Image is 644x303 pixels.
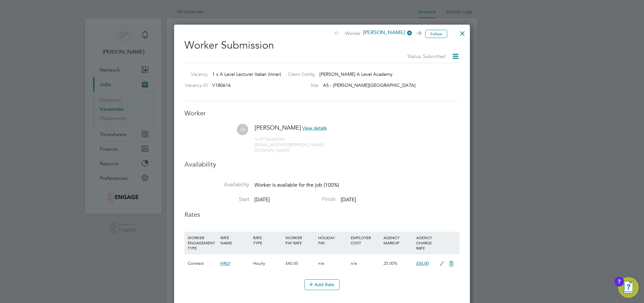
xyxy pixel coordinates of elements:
span: [DATE] [341,196,356,203]
div: WORKER ENGAGEMENT TYPE [186,232,219,254]
span: £50.00 [416,261,429,266]
span: HRLY [220,261,230,266]
div: WORKER PAY RATE [284,232,316,249]
div: HOLIDAY PAY [316,232,349,249]
span: [PERSON_NAME] A Level Academy [319,71,393,77]
span: [EMAIL_ADDRESS][PERSON_NAME][DOMAIN_NAME] [255,142,324,153]
button: Follow [425,30,447,38]
h2: Worker Submission [184,34,460,60]
div: Hourly [251,254,284,273]
span: Worker is available for the job (100%) [254,182,339,188]
label: Client Config [283,71,315,77]
h3: Rates [184,210,460,219]
span: View details [302,125,327,131]
div: £40.00 [284,254,316,273]
div: RATE NAME [219,232,251,249]
span: V180616 [212,82,231,88]
span: 07756480240 [255,136,284,142]
label: Finish [271,196,336,203]
div: AGENCY CHARGE RATE [415,232,436,254]
div: RATE TYPE [251,232,284,249]
button: Add Rate [305,279,339,290]
label: Start [184,196,249,203]
h3: Availability [184,160,460,169]
div: EMPLOYER COST [349,232,382,249]
span: 25.00% [383,261,397,266]
label: Availability [184,181,249,188]
span: AS - [PERSON_NAME][GEOGRAPHIC_DATA] [323,82,416,88]
label: Site [283,82,318,88]
h3: Worker [184,109,460,117]
span: Worker [334,29,420,38]
span: [DATE] [254,196,270,203]
span: [PERSON_NAME] [255,124,301,131]
span: LS [237,124,248,135]
button: Open Resource Center, 7 new notifications [618,277,639,298]
div: Contract [186,254,219,273]
label: Vacancy [182,71,208,77]
span: n/a [351,261,357,266]
span: 1 x A Level Lecturer Italian (Inner) [212,71,281,77]
div: 7 [618,282,621,290]
label: Vacancy ID [182,82,208,88]
span: n/a [318,261,324,266]
span: m: [255,136,260,142]
span: Status: Submitted [407,53,445,59]
div: AGENCY MARKUP [382,232,415,249]
span: [PERSON_NAME] [361,29,412,36]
